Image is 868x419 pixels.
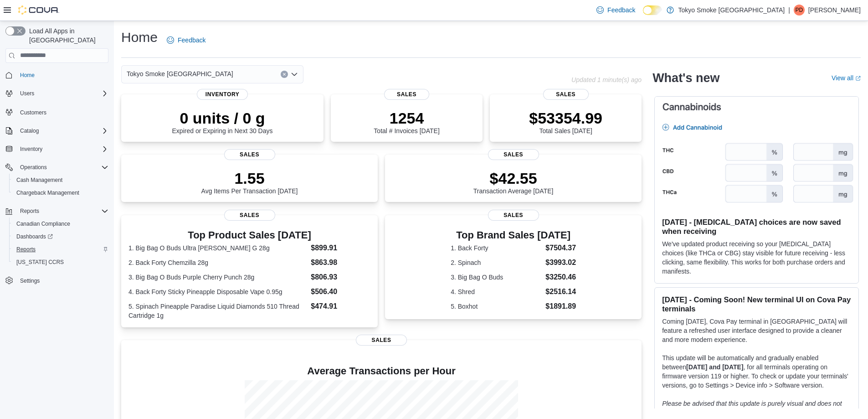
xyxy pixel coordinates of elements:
[13,231,108,242] span: Dashboards
[13,231,56,242] a: Dashboards
[451,302,542,311] dt: 5. Boxhot
[16,69,108,81] span: Home
[2,68,112,82] button: Home
[121,28,158,47] h1: Home
[16,125,108,136] span: Catalog
[128,287,307,296] dt: 4. Back Forty Sticky Pineapple Disposable Vape 0.95g
[13,244,108,255] span: Reports
[808,5,861,16] p: [PERSON_NAME]
[529,109,602,134] div: Total Sales [DATE]
[128,273,307,282] dt: 3. Big Bag O Buds Purple Cherry Punch 28g
[9,186,112,199] button: Chargeback Management
[128,230,370,241] h3: Top Product Sales [DATE]
[20,164,47,171] span: Operations
[545,243,576,253] dd: $7504.37
[9,243,112,256] button: Reports
[686,363,743,371] strong: [DATE] and [DATE]
[662,317,851,344] p: Coming [DATE], Cova Pay terminal in [GEOGRAPHIC_DATA] will feature a refreshed user interface des...
[16,125,42,136] button: Catalog
[643,5,662,15] input: Dark Mode
[451,243,542,253] dt: 1. Back Forty
[16,176,62,184] span: Cash Management
[488,210,539,221] span: Sales
[451,258,542,267] dt: 2. Spinach
[5,65,108,311] nav: Complex example
[543,89,589,100] span: Sales
[678,5,785,16] p: Tokyo Smoke [GEOGRAPHIC_DATA]
[13,257,67,268] a: [US_STATE] CCRS
[201,169,298,195] div: Avg Items Per Transaction [DATE]
[545,257,576,268] dd: $3993.02
[643,15,643,16] span: Dark Mode
[545,286,576,297] dd: $2516.14
[128,366,634,377] h4: Average Transactions per Hour
[488,149,539,160] span: Sales
[197,89,248,100] span: Inventory
[545,301,576,312] dd: $1891.89
[529,109,602,127] p: $53354.99
[224,210,275,221] span: Sales
[16,189,79,197] span: Chargeback Management
[16,88,38,99] button: Users
[356,335,407,346] span: Sales
[128,243,307,253] dt: 1. Big Bag O Buds Ultra [PERSON_NAME] G 28g
[16,106,108,118] span: Customers
[2,143,112,155] button: Inventory
[473,169,554,187] p: $42.55
[20,277,40,285] span: Settings
[16,275,43,286] a: Settings
[16,144,46,155] button: Inventory
[9,174,112,186] button: Cash Management
[16,144,108,155] span: Inventory
[16,259,64,266] span: [US_STATE] CCRS
[13,187,108,198] span: Chargeback Management
[16,275,108,286] span: Settings
[16,220,70,228] span: Canadian Compliance
[13,218,74,229] a: Canadian Compliance
[311,257,370,268] dd: $863.98
[172,109,273,134] div: Expired or Expiring in Next 30 Days
[374,109,439,127] p: 1254
[16,206,43,217] button: Reports
[2,274,112,287] button: Settings
[16,162,108,173] span: Operations
[311,272,370,283] dd: $806.93
[201,169,298,187] p: 1.55
[291,71,298,78] button: Open list of options
[832,74,861,82] a: View allExternal link
[662,295,851,313] h3: [DATE] - Coming Soon! New terminal UI on Cova Pay terminals
[16,70,38,81] a: Home
[9,230,112,243] a: Dashboards
[178,36,205,45] span: Feedback
[2,205,112,217] button: Reports
[18,5,59,15] img: Cova
[13,218,108,229] span: Canadian Compliance
[13,244,39,255] a: Reports
[128,258,307,267] dt: 2. Back Forty Chemzilla 28g
[20,207,39,215] span: Reports
[593,1,639,19] a: Feedback
[384,89,430,100] span: Sales
[9,256,112,269] button: [US_STATE] CCRS
[2,124,112,137] button: Catalog
[794,5,805,16] div: Peter Doerpinghaus
[451,273,542,282] dt: 3. Big Bag O Buds
[796,5,803,16] span: PD
[16,88,108,99] span: Users
[128,302,307,320] dt: 5. Spinach Pineapple Paradise Liquid Diamonds 510 Thread Cartridge 1g
[451,287,542,296] dt: 4. Shred
[16,107,50,118] a: Customers
[545,272,576,283] dd: $3250.46
[311,301,370,312] dd: $474.91
[26,26,108,45] span: Load All Apps in [GEOGRAPHIC_DATA]
[16,233,53,240] span: Dashboards
[20,90,34,97] span: Users
[662,239,851,276] p: We've updated product receiving so your [MEDICAL_DATA] choices (like THCa or CBG) stay visible fo...
[311,286,370,297] dd: $506.40
[2,161,112,174] button: Operations
[571,76,642,83] p: Updated 1 minute(s) ago
[20,72,35,79] span: Home
[788,5,790,16] p: |
[16,162,51,173] button: Operations
[662,400,842,416] em: Please be advised that this update is purely visual and does not impact payment functionality.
